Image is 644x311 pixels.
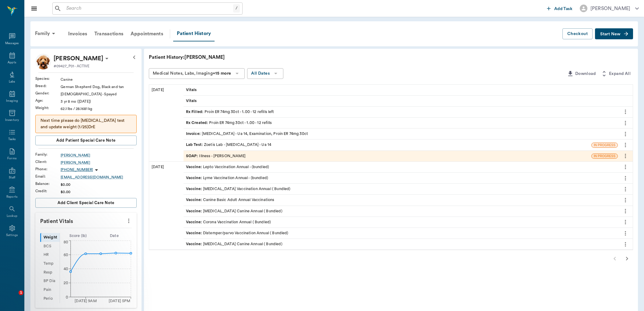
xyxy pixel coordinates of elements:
span: Vaccine : [186,197,203,203]
div: Family [31,26,61,41]
b: +15 more [213,71,231,76]
div: Messages [5,41,19,46]
div: Forms [7,156,16,161]
div: [MEDICAL_DATA] - Ua 14, Examination, Proin ER 74mg 30ct [186,131,308,137]
div: Family : [35,152,61,157]
span: Invoice : [186,131,202,137]
button: Checkout [562,28,593,40]
button: more [621,184,630,194]
div: Appts [8,60,16,65]
a: Invoices [65,27,91,41]
span: Rx Created : [186,120,209,126]
div: Score ( lb ) [60,233,96,239]
div: Corona Vaccination Annual ( Bundled) [186,219,271,225]
button: Close drawer [28,2,40,15]
iframe: Intercom notifications message [5,252,126,295]
div: [MEDICAL_DATA] Canine Annual ( Bundled) [186,241,282,247]
div: Breed : [35,83,61,89]
div: Distemper/parvo Vaccination Annual ( Bundled) [186,230,289,236]
div: Canine Basic Adult Annual Vaccinations [186,197,275,203]
div: [MEDICAL_DATA] Canine Annual ( Bundled) [186,208,282,214]
tspan: [DATE] 9AM [75,299,97,303]
div: Zoetis Lab - [MEDICAL_DATA] - Ua 14 [186,142,271,148]
p: #09427_P01 - ACTIVE [54,63,89,69]
div: IN PROGRESS [591,143,618,148]
p: Patient Vitals [35,213,137,228]
div: 62.1 lbs / 28.1681 kg [61,106,137,111]
div: [PERSON_NAME] [590,5,630,12]
div: Imaging [6,99,18,103]
p: Next time please do [MEDICAL_DATA] test and update weight (1/25)DrE [40,118,131,130]
div: Date [96,233,132,239]
div: Age : [35,98,61,103]
span: Add client Special Care Note [58,200,114,206]
div: Client : [35,159,61,164]
div: [MEDICAL_DATA] Vaccination Annual ( Bundled) [186,186,291,192]
span: Vaccine : [186,230,203,236]
button: Download [564,68,598,80]
div: Staff [9,175,15,180]
button: more [621,239,630,249]
button: All Dates [247,68,283,79]
a: [EMAIL_ADDRESS][DOMAIN_NAME] [61,175,137,180]
button: more [621,217,630,227]
span: Vaccine : [186,164,203,170]
div: [PERSON_NAME] [61,160,137,165]
button: more [621,206,630,216]
div: Gender : [35,90,61,96]
div: Reports [6,195,18,199]
div: Labs [9,80,15,84]
button: more [621,162,630,172]
button: more [621,228,630,239]
div: Settings [6,233,18,238]
button: Add Task [544,3,575,14]
button: more [621,173,630,183]
div: Lepto Vaccination Annual - (bundled) [186,164,269,170]
button: Add client Special Care Note [35,198,137,208]
div: Proin ER 74mg 30ct - 1.00 - 12 refills left [186,109,274,115]
span: Vitals [186,87,198,93]
span: Vaccine : [186,219,203,225]
button: more [621,151,630,161]
div: Inventory [5,118,19,122]
a: Transactions [91,27,127,41]
a: Patient History [173,26,215,41]
div: [DATE] [149,85,184,161]
tspan: 80 [64,240,68,244]
div: Medical Notes, Labs, Imaging [153,70,231,77]
div: BCS [40,242,60,251]
span: Add patient Special Care Note [56,137,115,144]
div: Proin ER 74mg 30ct - 1.00 - 12 refills [186,120,272,126]
div: German Shepherd Dog, Black and tan [61,84,137,90]
span: Expand All [609,70,631,78]
div: Canine [61,77,137,82]
a: Appointments [127,27,167,41]
span: Rx Filled : [186,109,205,115]
div: Credit : [35,188,61,194]
a: [PERSON_NAME] [61,153,137,158]
span: IN PROGRESS [592,143,618,147]
button: more [621,118,630,128]
div: $0.00 [61,182,137,187]
div: Sasha Perella [54,54,103,63]
button: more [621,140,630,150]
div: Illness - [PERSON_NAME] [186,153,246,159]
button: more [621,129,630,139]
tspan: [DATE] 5PM [109,299,131,303]
span: Vitals [186,98,198,104]
div: Balance : [35,181,61,186]
div: Tasks [8,137,16,142]
div: Weight : [35,105,61,111]
span: Vaccine : [186,186,203,192]
div: / [233,4,240,12]
span: Vaccine : [186,175,203,181]
img: Profile Image [35,54,51,69]
div: Lookup [7,214,17,218]
div: [DATE] [149,162,184,250]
